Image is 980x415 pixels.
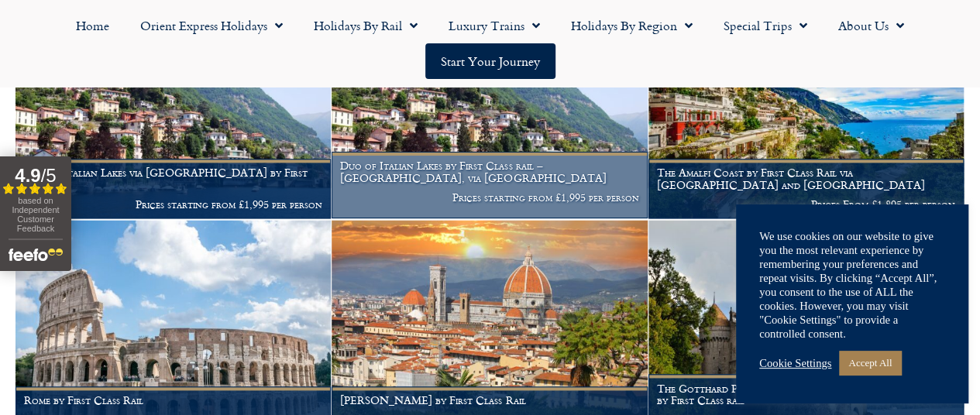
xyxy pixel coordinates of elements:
a: Orient Express Holidays [125,8,298,43]
div: Blocked (selector): [736,204,968,403]
a: Luxury Trains [433,8,555,43]
h1: Duo of Italian Lakes by First Class rail – [GEOGRAPHIC_DATA], via [GEOGRAPHIC_DATA] [340,159,638,184]
p: Prices starting from £1,995 per person [24,198,322,211]
a: Duo of Italian Lakes via [GEOGRAPHIC_DATA] by First Class rail Prices starting from £1,995 per pe... [15,5,332,219]
a: About Us [823,8,920,43]
a: The Amalfi Coast by First Class Rail via [GEOGRAPHIC_DATA] and [GEOGRAPHIC_DATA] Prices From £1,8... [648,5,965,219]
p: Prices From £1,895 per person [657,198,955,211]
h1: [PERSON_NAME] by First Class Rail [340,394,638,406]
h1: Duo of Italian Lakes via [GEOGRAPHIC_DATA] by First Class rail [24,166,322,191]
a: Cookie Settings [759,356,831,370]
nav: Menu [8,8,972,79]
p: Prices starting from £1,995 per person [340,191,638,204]
a: Home [60,8,125,43]
h1: The Amalfi Coast by First Class Rail via [GEOGRAPHIC_DATA] and [GEOGRAPHIC_DATA] [657,166,955,191]
a: Accept All [839,351,901,375]
a: Special Trips [708,8,823,43]
h1: Rome by First Class Rail [24,394,322,406]
a: Duo of Italian Lakes by First Class rail – [GEOGRAPHIC_DATA], via [GEOGRAPHIC_DATA] Prices starti... [332,5,648,219]
a: Holidays by Rail [298,8,433,43]
h1: The Gotthard Panorama Express & the Centovalli Railway by First Class rail [657,382,955,407]
a: Holidays by Region [555,8,708,43]
a: Start your Journey [425,43,555,79]
div: We use cookies on our website to give you the most relevant experience by remembering your prefer... [759,229,945,341]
